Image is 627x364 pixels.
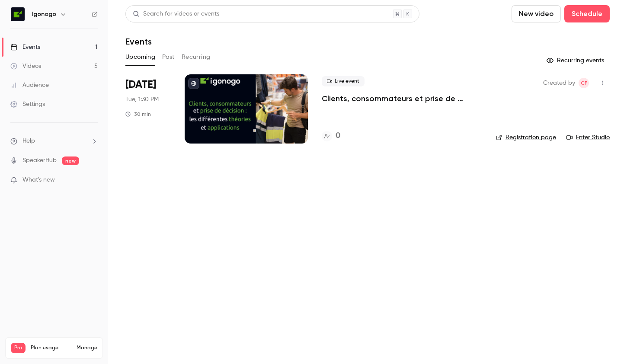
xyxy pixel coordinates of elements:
[125,95,159,104] span: Tue, 1:30 PM
[22,176,55,185] span: What's new
[496,133,556,142] a: Registration page
[125,111,151,118] div: 30 min
[11,343,26,353] span: Pro
[336,130,340,142] h4: 0
[62,156,79,165] span: new
[10,43,40,51] div: Events
[125,36,152,47] h1: Events
[31,345,71,351] span: Plan usage
[512,5,561,22] button: New video
[322,76,365,86] span: Live event
[182,50,211,64] button: Recurring
[11,7,25,21] img: Igonogo
[87,176,98,184] iframe: Noticeable Trigger
[133,10,219,19] div: Search for videos or events
[543,54,610,67] button: Recurring events
[22,156,57,165] a: SpeakerHub
[32,10,56,19] h6: Igonogo
[10,62,41,70] div: Videos
[125,50,155,64] button: Upcoming
[566,133,610,142] a: Enter Studio
[322,93,482,104] a: Clients, consommateurs et prise de décision : les différentes théories et applications
[10,81,49,89] div: Audience
[581,78,587,88] span: CF
[543,78,575,88] span: Created by
[22,137,35,146] span: Help
[77,345,97,351] a: Manage
[162,50,175,64] button: Past
[10,137,98,146] li: help-dropdown-opener
[125,78,156,92] span: [DATE]
[564,5,610,22] button: Schedule
[579,78,589,88] span: Candice Francois
[125,74,171,144] div: Oct 7 Tue, 1:30 PM (Europe/Paris)
[322,130,340,142] a: 0
[10,100,45,109] div: Settings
